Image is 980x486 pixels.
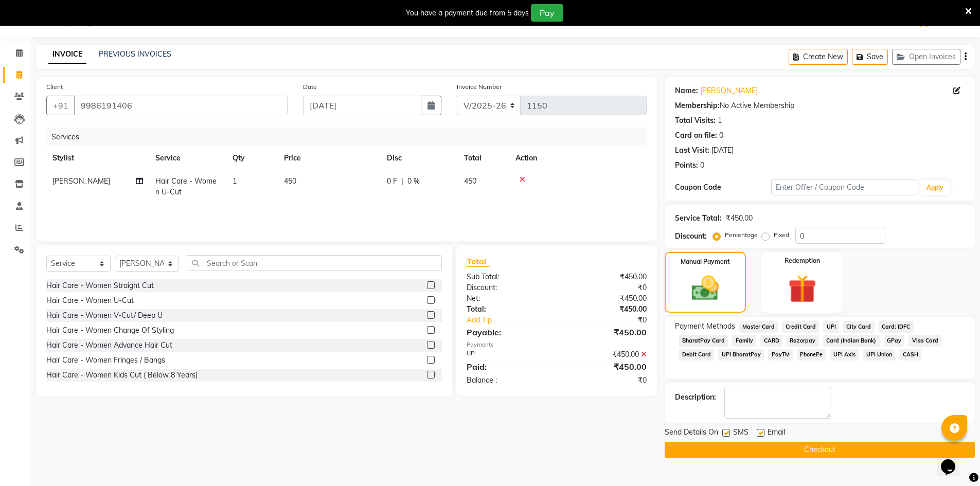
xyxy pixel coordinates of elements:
span: Visa Card [908,335,941,347]
label: Invoice Number [457,82,502,92]
div: 1 [718,115,722,126]
div: ₹450.00 [557,326,654,338]
div: [DATE] [711,145,734,156]
label: Date [303,82,317,92]
div: Hair Care - Women Change Of Styling [46,325,174,336]
span: BharatPay Card [679,335,728,347]
div: ₹450.00 [557,304,654,315]
span: Card: IDFC [879,321,914,333]
span: Debit Card [679,349,715,361]
span: PayTM [768,349,793,361]
div: Last Visit: [675,145,709,156]
span: | [401,176,403,187]
div: Points: [675,160,698,171]
div: 0 [700,160,704,171]
div: Card on file: [675,130,717,141]
span: Card (Indian Bank) [823,335,880,347]
span: UPI Axis [830,349,859,361]
a: [PERSON_NAME] [700,85,758,96]
button: Open Invoices [892,49,960,65]
a: Add Tip [459,315,573,326]
iframe: chat widget [937,445,970,476]
th: Service [149,147,226,170]
label: Fixed [774,230,789,240]
div: Hair Care - Women Advance Hair Cut [46,340,172,351]
span: SMS [733,427,749,440]
div: Total: [459,304,557,315]
div: ₹450.00 [726,213,753,224]
div: ₹0 [557,282,654,293]
button: Checkout [665,442,975,458]
div: Balance : [459,375,557,386]
span: UPI Union [863,349,896,361]
div: Payable: [459,326,557,338]
div: Total Visits: [675,115,716,126]
span: Send Details On [665,427,718,440]
span: City Card [843,321,875,333]
label: Redemption [785,256,820,265]
div: Service Total: [675,213,722,224]
span: 450 [464,176,476,186]
span: 1 [233,176,237,186]
div: Description: [675,392,716,403]
span: PhonePe [797,349,826,361]
span: UPI BharatPay [718,349,764,361]
div: ₹450.00 [557,272,654,282]
span: Total [467,256,490,267]
button: Apply [920,180,950,195]
div: Sub Total: [459,272,557,282]
div: Net: [459,293,557,304]
th: Stylist [46,147,149,170]
span: Email [768,427,785,440]
span: 0 % [407,176,420,187]
button: +91 [46,96,75,115]
span: CASH [899,349,921,361]
span: Razorpay [787,335,819,347]
div: Hair Care - Women Kids Cut ( Below 8 Years) [46,370,198,381]
div: Hair Care - Women U-Cut [46,295,134,306]
span: Master Card [739,321,778,333]
div: You have a payment due from 5 days [406,8,529,19]
span: Hair Care - Women U-Cut [155,176,217,196]
th: Disc [381,147,458,170]
button: Create New [789,49,848,65]
input: Search or Scan [187,255,442,271]
th: Qty [226,147,278,170]
span: 0 F [387,176,397,187]
div: Hair Care - Women Straight Cut [46,280,154,291]
span: Family [732,335,756,347]
button: Pay [531,4,563,22]
label: Percentage [725,230,758,240]
a: INVOICE [48,45,86,64]
div: ₹450.00 [557,349,654,360]
th: Total [458,147,509,170]
div: No Active Membership [675,100,965,111]
span: UPI [823,321,839,333]
div: Hair Care - Women V-Cut/ Deep U [46,310,163,321]
span: [PERSON_NAME] [52,176,110,186]
div: ₹450.00 [557,293,654,304]
div: Hair Care - Women Fringes / Bangs [46,355,165,366]
span: 450 [284,176,296,186]
div: Paid: [459,361,557,373]
input: Search by Name/Mobile/Email/Code [74,96,288,115]
div: Discount: [675,231,707,242]
img: _gift.svg [779,272,825,307]
div: Services [47,128,654,147]
div: Coupon Code [675,182,772,193]
input: Enter Offer / Coupon Code [771,179,916,195]
span: CARD [760,335,782,347]
img: _cash.svg [683,273,727,304]
button: Save [852,49,888,65]
div: ₹0 [573,315,654,326]
span: GPay [884,335,905,347]
div: Name: [675,85,698,96]
div: UPI [459,349,557,360]
div: Membership: [675,100,720,111]
label: Manual Payment [681,257,730,266]
div: Payments [467,340,646,349]
div: 0 [719,130,723,141]
span: Payment Methods [675,321,735,332]
th: Price [278,147,381,170]
th: Action [509,147,647,170]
